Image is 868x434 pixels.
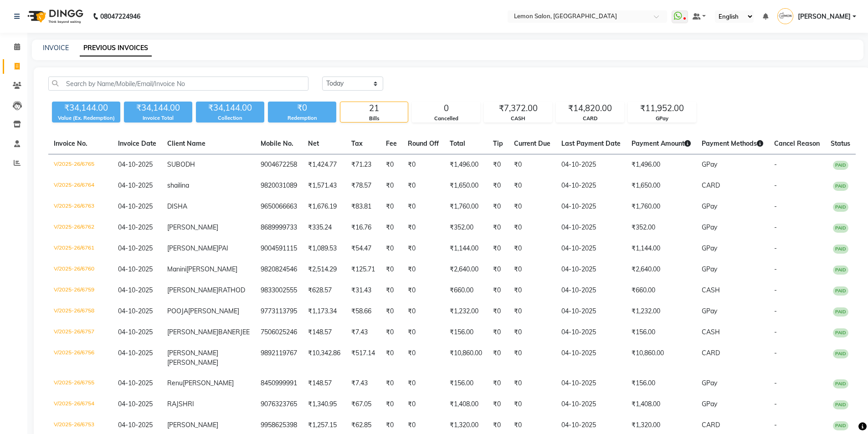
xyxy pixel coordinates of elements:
[774,223,777,231] span: -
[702,223,717,231] span: GPay
[346,238,380,259] td: ₹54.47
[402,280,444,301] td: ₹0
[380,280,402,301] td: ₹0
[118,160,153,168] span: 04-10-2025
[303,154,346,176] td: ₹1,424.77
[118,307,153,315] span: 04-10-2025
[626,343,696,373] td: ₹10,860.00
[444,259,488,280] td: ₹2,640.00
[402,301,444,322] td: ₹0
[774,139,820,148] span: Cancel Reason
[774,181,777,189] span: -
[303,259,346,280] td: ₹2,514.29
[488,301,508,322] td: ₹0
[508,301,556,322] td: ₹0
[774,400,777,408] span: -
[833,161,848,170] span: PAID
[833,203,848,212] span: PAID
[402,238,444,259] td: ₹0
[833,307,848,317] span: PAID
[702,160,717,168] span: GPay
[402,322,444,343] td: ₹0
[556,238,626,259] td: 04-10-2025
[632,139,691,148] span: Payment Amount
[261,139,293,148] span: Mobile No.
[626,196,696,217] td: ₹1,760.00
[346,301,380,322] td: ₹58.66
[702,307,717,315] span: GPay
[508,175,556,196] td: ₹0
[346,343,380,373] td: ₹517.14
[508,154,556,176] td: ₹0
[196,114,264,122] div: Collection
[626,154,696,176] td: ₹1,496.00
[702,349,720,357] span: CARD
[118,139,156,148] span: Invoice Date
[48,394,113,415] td: V/2025-26/6754
[48,196,113,217] td: V/2025-26/6763
[380,394,402,415] td: ₹0
[444,322,488,343] td: ₹156.00
[774,244,777,252] span: -
[167,265,186,273] span: Manini
[303,394,346,415] td: ₹1,340.95
[833,379,848,388] span: PAID
[444,196,488,217] td: ₹1,760.00
[118,400,153,408] span: 04-10-2025
[444,394,488,415] td: ₹1,408.00
[556,154,626,176] td: 04-10-2025
[268,114,336,122] div: Redemption
[450,139,465,148] span: Total
[488,394,508,415] td: ₹0
[340,115,408,123] div: Bills
[444,280,488,301] td: ₹660.00
[444,301,488,322] td: ₹1,232.00
[833,421,848,430] span: PAID
[833,400,848,409] span: PAID
[255,217,303,238] td: 8689999733
[488,259,508,280] td: ₹0
[380,343,402,373] td: ₹0
[626,217,696,238] td: ₹352.00
[23,4,86,29] img: logo
[488,280,508,301] td: ₹0
[833,349,848,358] span: PAID
[118,244,153,252] span: 04-10-2025
[626,373,696,394] td: ₹156.00
[346,154,380,176] td: ₹71.23
[48,301,113,322] td: V/2025-26/6758
[798,12,851,21] span: [PERSON_NAME]
[255,196,303,217] td: 9650066663
[255,373,303,394] td: 8450999991
[556,102,624,115] div: ₹14,820.00
[774,265,777,273] span: -
[508,343,556,373] td: ₹0
[444,373,488,394] td: ₹156.00
[402,196,444,217] td: ₹0
[118,223,153,231] span: 04-10-2025
[508,238,556,259] td: ₹0
[167,307,188,315] span: POOJA
[255,154,303,176] td: 9004672258
[43,44,69,52] a: INVOICE
[444,154,488,176] td: ₹1,496.00
[774,286,777,294] span: -
[508,280,556,301] td: ₹0
[444,217,488,238] td: ₹352.00
[626,175,696,196] td: ₹1,650.00
[556,217,626,238] td: 04-10-2025
[183,379,234,387] span: [PERSON_NAME]
[303,322,346,343] td: ₹148.57
[402,373,444,394] td: ₹0
[444,343,488,373] td: ₹10,860.00
[514,139,550,148] span: Current Due
[508,373,556,394] td: ₹0
[556,115,624,123] div: CARD
[346,394,380,415] td: ₹67.05
[488,196,508,217] td: ₹0
[118,349,153,357] span: 04-10-2025
[124,102,192,114] div: ₹34,144.00
[303,373,346,394] td: ₹148.57
[702,181,720,189] span: CARD
[488,154,508,176] td: ₹0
